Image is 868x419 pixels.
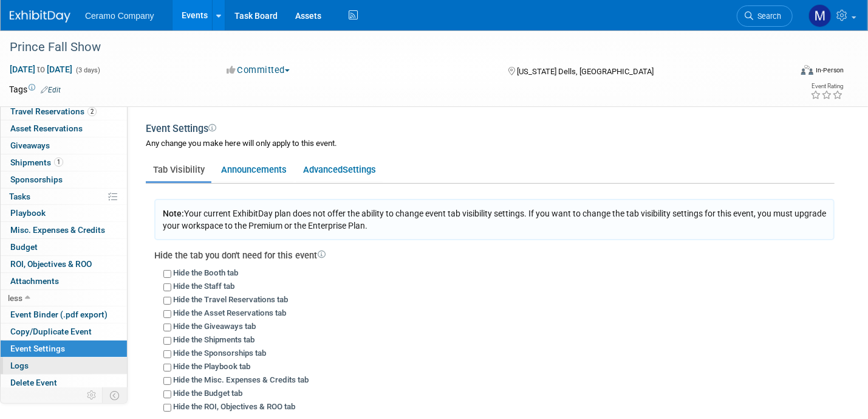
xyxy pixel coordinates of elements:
[753,12,781,21] span: Search
[103,387,128,403] td: Toggle Event Tabs
[10,225,105,235] span: Misc. Expenses & Credits
[10,259,92,269] span: ROI, Objectives & ROO
[10,361,29,370] span: Logs
[1,120,127,137] a: Asset Reservations
[173,268,238,277] label: Hide the Booth tab
[87,107,97,116] span: 2
[1,324,127,340] a: Copy/Duplicate Event
[10,175,63,184] span: Sponsorships
[173,362,250,371] label: Hide the Playbook tab
[10,327,92,336] span: Copy/Duplicate Event
[1,375,127,391] a: Delete Event
[163,209,184,218] span: Note:
[10,310,108,319] span: Event Binder (.pdf export)
[1,103,127,120] a: Travel Reservations2
[146,158,211,181] a: Tab Visibility
[35,64,47,74] span: to
[173,282,234,291] label: Hide the Staff tab
[296,158,383,181] a: AdvancedSettings
[1,171,127,188] a: Sponsorships
[8,293,22,303] span: less
[41,86,61,94] a: Edit
[146,122,835,138] div: Event Settings
[222,64,295,77] button: Committed
[146,138,835,162] div: Any change you make here will only apply to this event.
[10,140,50,150] span: Giveaways
[173,335,255,344] label: Hide the Shipments tab
[163,209,826,230] span: Your current ExhibitDay plan does not offer the ability to change event tab visibility settings. ...
[1,290,127,306] a: less
[10,123,83,133] span: Asset Reservations
[1,306,127,323] a: Event Binder (.pdf export)
[9,192,30,201] span: Tasks
[1,137,127,154] a: Giveaways
[801,65,813,75] img: Format-Inperson.png
[1,256,127,272] a: ROI, Objectives & ROO
[1,273,127,289] a: Attachments
[1,341,127,357] a: Event Settings
[75,66,100,74] span: (3 days)
[1,239,127,255] a: Budget
[810,83,843,89] div: Event Rating
[10,242,38,252] span: Budget
[10,158,63,167] span: Shipments
[9,64,73,75] span: [DATE] [DATE]
[214,158,293,181] a: Announcements
[1,205,127,221] a: Playbook
[10,276,59,286] span: Attachments
[10,10,70,23] img: ExhibitDay
[5,36,773,58] div: Prince Fall Show
[10,106,97,116] span: Travel Reservations
[173,375,309,384] label: Hide the Misc. Expenses & Credits tab
[81,387,103,403] td: Personalize Event Tab Strip
[737,5,793,27] a: Search
[1,222,127,238] a: Misc. Expenses & Credits
[1,154,127,171] a: Shipments1
[173,322,256,331] label: Hide the Giveaways tab
[54,158,63,167] span: 1
[808,4,832,27] img: Mark Ries
[173,402,295,411] label: Hide the ROI, Objectives & ROO tab
[1,189,127,205] a: Tasks
[815,66,844,75] div: In-Person
[173,308,286,317] label: Hide the Asset Reservations tab
[154,249,835,262] div: Hide the tab you don't need for this event
[1,358,127,374] a: Logs
[343,164,376,175] span: Settings
[517,67,654,76] span: [US_STATE] Dells, [GEOGRAPHIC_DATA]
[10,378,57,387] span: Delete Event
[9,83,61,95] td: Tags
[173,295,288,304] label: Hide the Travel Reservations tab
[173,348,266,358] label: Hide the Sponsorships tab
[720,63,844,81] div: Event Format
[10,344,65,353] span: Event Settings
[173,389,242,398] label: Hide the Budget tab
[85,11,154,21] span: Ceramo Company
[10,208,46,218] span: Playbook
